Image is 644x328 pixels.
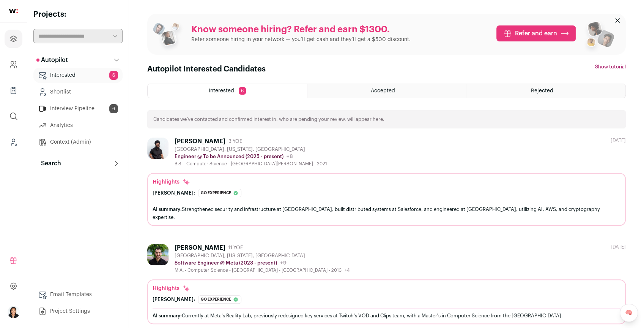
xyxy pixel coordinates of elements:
span: AI summary: [153,313,182,318]
a: Project Settings [33,304,123,319]
a: Interested6 [33,68,123,83]
div: Highlights [153,178,190,186]
div: [DATE] [611,138,626,144]
a: [PERSON_NAME] 11 YOE [GEOGRAPHIC_DATA], [US_STATE], [GEOGRAPHIC_DATA] Software Engineer @ Meta (2... [147,244,626,324]
h2: Projects: [33,9,123,20]
p: Candidates we’ve contacted and confirmed interest in, who are pending your review, will appear here. [153,116,384,122]
div: [PERSON_NAME] [175,244,225,252]
span: 3 YOE [228,138,242,144]
div: Go experience [198,295,241,304]
span: Rejected [531,88,553,93]
img: 28ce1c2a036a54b5caf92da3ae1c1d59cba0672bb529867875e795f93e6933d1.jpg [147,244,168,265]
span: 6 [109,104,118,113]
a: Refer and earn [496,25,576,41]
span: 11 YOE [228,245,243,251]
p: Engineer @ To be Announced (2025 - present) [175,154,283,160]
div: Highlights [153,285,190,292]
button: Search [33,156,123,171]
a: Analytics [33,118,123,133]
button: Show tutorial [595,64,626,70]
span: +4 [345,268,350,273]
button: Open dropdown [8,306,20,318]
span: 6 [109,71,118,80]
img: referral_people_group_1-3817b86375c0e7f77b15e9e1740954ef64e1f78137dd7e9f4ff27367cb2cd09a.png [152,20,185,53]
p: Search [36,159,61,168]
div: Go experience [198,189,241,197]
div: [GEOGRAPHIC_DATA], [US_STATE], [GEOGRAPHIC_DATA] [175,253,350,259]
button: Autopilot [33,52,123,68]
a: Leads (Backoffice) [5,133,22,151]
a: Projects [5,30,22,48]
a: 🧠 [620,304,638,322]
a: Interview Pipeline6 [33,101,123,116]
div: [PERSON_NAME]: [153,190,195,196]
div: B.S. - Computer Science - [GEOGRAPHIC_DATA][PERSON_NAME] - 2021 [175,161,327,167]
a: Context (Admin) [33,135,123,150]
img: b467bb3502b811fbd7f6bbccf67eb83720975d573026359793fa5ef339f0823b.jpg [147,138,168,159]
p: Software Engineer @ Meta (2023 - present) [175,260,277,266]
p: Know someone hiring? Refer and earn $1300. [191,24,411,36]
span: 6 [239,87,246,95]
a: Accepted [307,84,466,98]
div: M.A. - Computer Science - [GEOGRAPHIC_DATA] - [GEOGRAPHIC_DATA] - 2013 [175,267,350,273]
div: [PERSON_NAME]: [153,296,195,303]
p: Refer someone hiring in your network — you’ll get cash and they’ll get a $500 discount. [191,36,411,43]
a: Company Lists [5,81,22,100]
span: Accepted [371,88,395,93]
div: [PERSON_NAME] [175,138,225,145]
img: wellfound-shorthand-0d5821cbd27db2630d0214b213865d53afaa358527fdda9d0ea32b1df1b89c2c.svg [9,9,18,13]
h1: Autopilot Interested Candidates [147,64,266,74]
span: +8 [287,154,293,159]
img: referral_people_group_2-7c1ec42c15280f3369c0665c33c00ed472fd7f6af9dd0ec46c364f9a93ccf9a4.png [582,18,615,55]
p: Autopilot [36,55,68,65]
div: Strengthened security and infrastructure at [GEOGRAPHIC_DATA], built distributed systems at Sales... [153,205,620,221]
div: [DATE] [611,244,626,250]
div: Currently at Meta's Reality Lab, previously redesigned key services at Twitch's VOD and Clips tea... [153,312,620,320]
div: [GEOGRAPHIC_DATA], [US_STATE], [GEOGRAPHIC_DATA] [175,146,327,152]
a: Shortlist [33,84,123,100]
span: AI summary: [153,207,182,212]
span: Interested [209,88,234,93]
img: 13709957-medium_jpg [8,306,20,318]
a: [PERSON_NAME] 3 YOE [GEOGRAPHIC_DATA], [US_STATE], [GEOGRAPHIC_DATA] Engineer @ To be Announced (... [147,138,626,226]
a: Rejected [466,84,625,98]
a: Company and ATS Settings [5,55,22,74]
a: Email Templates [33,287,123,302]
span: +9 [280,260,287,266]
